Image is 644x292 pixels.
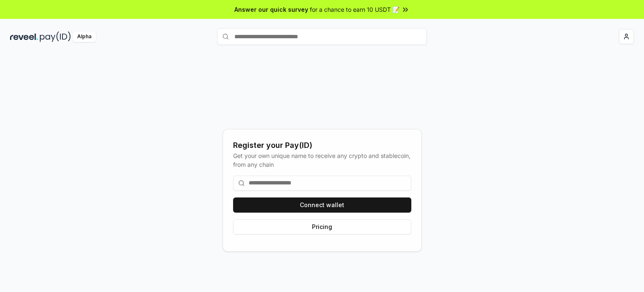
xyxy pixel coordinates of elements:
span: for a chance to earn 10 USDT 📝 [310,5,400,14]
div: Alpha [73,32,96,42]
div: Register your Pay(ID) [233,139,411,151]
span: Answer our quick survey [234,5,308,14]
button: Pricing [233,219,411,234]
button: Connect wallet [233,197,411,213]
img: reveel_dark [10,32,38,42]
img: pay_id [40,32,71,42]
div: Get your own unique name to receive any crypto and stablecoin, from any chain [233,151,411,169]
